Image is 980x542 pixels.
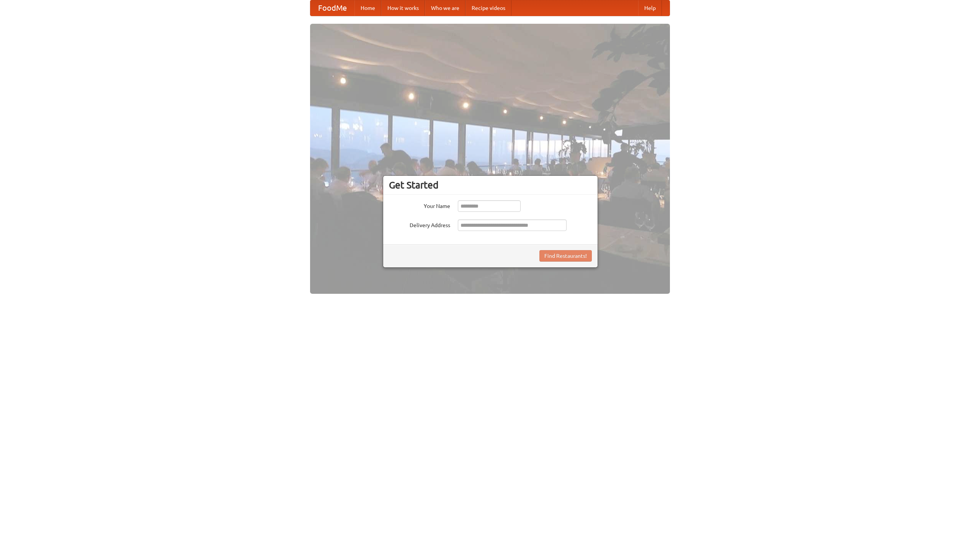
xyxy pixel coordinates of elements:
a: Help [638,0,662,16]
label: Your Name [389,200,450,210]
a: Home [354,0,381,16]
button: Find Restaurants! [539,250,592,262]
a: FoodMe [310,0,354,16]
a: Recipe videos [465,0,511,16]
a: Who we are [425,0,465,16]
h3: Get Started [389,179,592,191]
label: Delivery Address [389,219,450,229]
a: How it works [381,0,425,16]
